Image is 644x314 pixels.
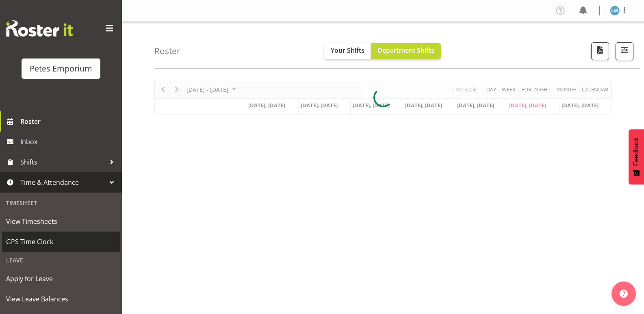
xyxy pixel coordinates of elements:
[6,236,116,248] span: GPS Time Clock
[2,195,120,211] div: Timesheet
[331,46,364,55] span: Your Shifts
[154,46,180,56] h4: Roster
[2,232,120,252] a: GPS Time Clock
[20,115,118,128] span: Roster
[2,269,120,289] a: Apply for Leave
[616,42,633,60] button: Filter Shifts
[610,6,620,15] img: lianne-morete5410.jpg
[633,137,640,166] span: Feedback
[6,293,116,305] span: View Leave Balances
[591,42,609,60] button: Download a PDF of the roster according to the set date range.
[620,290,628,298] img: help-xxl-2.png
[6,20,73,37] img: Rosterit website logo
[629,129,644,184] button: Feedback - Show survey
[2,252,120,269] div: Leave
[20,156,106,168] span: Shifts
[6,273,116,285] span: Apply for Leave
[2,211,120,232] a: View Timesheets
[2,289,120,309] a: View Leave Balances
[6,215,116,227] span: View Timesheets
[30,63,92,75] div: Petes Emporium
[20,136,118,148] span: Inbox
[324,43,371,59] button: Your Shifts
[20,176,106,188] span: Time & Attendance
[377,46,434,55] span: Department Shifts
[371,43,441,59] button: Department Shifts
